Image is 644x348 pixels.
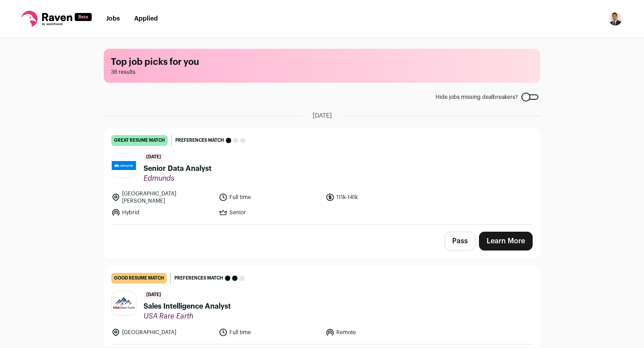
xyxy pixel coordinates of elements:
[112,161,136,170] img: d9c6181abfe29de0cf0d6b8df7ab6853761b7b85dea0c8cd93ef83070bca9f0d.jpg
[111,56,533,68] h1: Top job picks for you
[111,208,213,217] li: Hybrid
[219,190,321,204] li: Full time
[134,16,158,22] a: Applied
[111,273,167,284] div: good resume match
[608,12,623,26] img: 7594079-medium_jpg
[144,174,212,183] span: Edmunds
[436,93,518,101] span: Hide jobs missing dealbreakers?
[111,190,213,204] li: [GEOGRAPHIC_DATA][PERSON_NAME]
[112,297,136,310] img: b9bd375727ade123a031dcd9769b2f06492f3cc4f37163993c42ec0c5f026762.jpg
[144,301,231,312] span: Sales Intelligence Analyst
[174,274,223,283] span: Preferences match
[479,232,533,250] a: Learn More
[111,328,213,337] li: [GEOGRAPHIC_DATA]
[219,208,321,217] li: Senior
[111,68,533,76] span: 38 results
[445,232,475,250] button: Pass
[219,328,321,337] li: Full time
[111,135,168,146] div: great resume match
[106,16,120,22] a: Jobs
[175,136,224,145] span: Preferences match
[144,291,164,299] span: [DATE]
[608,12,623,26] button: Open dropdown
[326,328,428,337] li: Remote
[144,312,231,321] span: USA Rare Earth
[144,163,212,174] span: Senior Data Analyst
[313,111,332,120] span: [DATE]
[104,128,540,224] a: great resume match Preferences match [DATE] Senior Data Analyst Edmunds [GEOGRAPHIC_DATA][PERSON_...
[326,190,428,204] li: 111k-141k
[144,153,164,161] span: [DATE]
[104,266,540,344] a: good resume match Preferences match [DATE] Sales Intelligence Analyst USA Rare Earth [GEOGRAPHIC_...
